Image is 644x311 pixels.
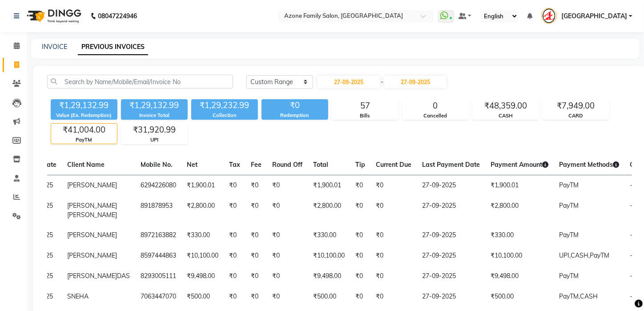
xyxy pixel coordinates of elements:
[402,100,468,112] div: 0
[350,266,370,287] td: ₹0
[51,99,117,112] div: ₹1,29,132.99
[559,251,571,259] span: UPI,
[580,292,598,300] span: CASH
[491,161,548,169] span: Payment Amount
[251,161,262,169] span: Fee
[181,225,224,246] td: ₹330.00
[181,175,224,196] td: ₹1,900.01
[370,225,417,246] td: ₹0
[267,196,308,225] td: ₹0
[272,161,302,169] span: Round Off
[262,112,328,119] div: Redemption
[246,225,267,246] td: ₹0
[98,4,137,28] b: 08047224946
[141,161,173,169] span: Mobile No.
[181,246,224,266] td: ₹10,100.00
[422,161,480,169] span: Last Payment Date
[246,175,267,196] td: ₹0
[473,112,539,120] div: CASH
[67,292,89,300] span: SNEHA
[67,251,117,259] span: [PERSON_NAME]
[181,196,224,225] td: ₹2,800.00
[51,112,117,119] div: Value (Ex. Redemption)
[224,196,246,225] td: ₹0
[246,287,267,307] td: ₹0
[135,266,181,287] td: 8293005111
[246,196,267,225] td: ₹0
[402,112,468,120] div: Cancelled
[630,272,632,280] span: -
[485,196,554,225] td: ₹2,800.00
[543,100,609,112] div: ₹7,949.00
[67,272,117,280] span: [PERSON_NAME]
[224,175,246,196] td: ₹0
[267,246,308,266] td: ₹0
[376,161,411,169] span: Current Due
[630,181,632,189] span: -
[135,196,181,225] td: 891878953
[135,225,181,246] td: 8972163882
[267,175,308,196] td: ₹0
[224,246,246,266] td: ₹0
[485,266,554,287] td: ₹9,498.00
[630,202,632,210] span: -
[630,292,632,300] span: -
[229,161,240,169] span: Tax
[417,266,485,287] td: 27-09-2025
[51,124,117,136] div: ₹41,004.00
[417,196,485,225] td: 27-09-2025
[350,225,370,246] td: ₹0
[78,39,148,55] a: PREVIOUS INVOICES
[267,287,308,307] td: ₹0
[370,246,417,266] td: ₹0
[181,266,224,287] td: ₹9,498.00
[350,287,370,307] td: ₹0
[571,251,590,259] span: CASH,
[473,100,539,112] div: ₹48,359.00
[23,4,84,28] img: logo
[350,175,370,196] td: ₹0
[47,75,233,89] input: Search by Name/Mobile/Email/Invoice No
[417,287,485,307] td: 27-09-2025
[485,246,554,266] td: ₹10,100.00
[224,266,246,287] td: ₹0
[121,124,187,136] div: ₹31,920.99
[42,43,67,51] a: INVOICE
[318,76,380,88] input: Start Date
[121,99,188,112] div: ₹1,29,132.99
[350,246,370,266] td: ₹0
[308,287,350,307] td: ₹500.00
[67,211,117,219] span: [PERSON_NAME]
[370,266,417,287] td: ₹0
[417,246,485,266] td: 27-09-2025
[384,76,447,88] input: End Date
[559,181,579,189] span: PayTM
[313,161,328,169] span: Total
[630,231,632,239] span: -
[267,225,308,246] td: ₹0
[246,266,267,287] td: ₹0
[381,77,383,87] span: -
[51,136,117,144] div: PayTM
[308,196,350,225] td: ₹2,800.00
[224,225,246,246] td: ₹0
[308,225,350,246] td: ₹330.00
[267,266,308,287] td: ₹0
[350,196,370,225] td: ₹0
[121,136,187,144] div: UPI
[135,287,181,307] td: 7063447070
[370,196,417,225] td: ₹0
[417,175,485,196] td: 27-09-2025
[332,112,398,120] div: Bills
[191,99,258,112] div: ₹1,29,232.99
[135,175,181,196] td: 6294226080
[187,161,197,169] span: Net
[67,231,117,239] span: [PERSON_NAME]
[541,8,557,24] img: kharagpur
[485,225,554,246] td: ₹330.00
[308,246,350,266] td: ₹10,100.00
[67,181,117,189] span: [PERSON_NAME]
[590,251,609,259] span: PayTM
[67,161,105,169] span: Client Name
[332,100,398,112] div: 57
